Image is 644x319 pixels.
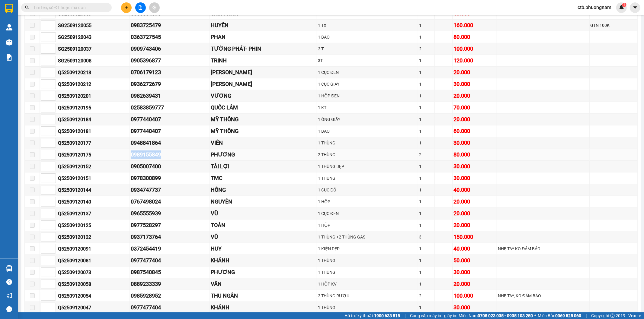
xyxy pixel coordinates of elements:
[459,312,533,319] span: Miền Nam
[419,116,434,123] div: 1
[318,128,417,134] div: 1 BAO
[131,80,209,88] div: 0936272679
[419,81,434,87] div: 1
[58,257,129,264] div: Q52509120081
[130,78,210,90] td: 0936272679
[318,81,417,87] div: 1 CỤC GIẤY
[131,162,209,171] div: 0905007400
[131,280,209,288] div: 0889233339
[419,222,434,229] div: 1
[419,234,434,240] div: 3
[130,220,210,231] td: 0977528297
[57,161,130,172] td: Q52509120152
[318,281,417,287] div: 1 HỘP KV
[453,150,496,159] div: 80.000
[210,55,317,67] td: TRINH
[58,45,129,53] div: SG2509120037
[131,92,209,100] div: 0982639431
[131,115,209,124] div: 0977440407
[33,4,104,11] input: Tìm tên, số ĐT hoặc mã đơn
[453,68,496,77] div: 20.000
[130,67,210,78] td: 0706179123
[419,245,434,252] div: 1
[58,116,129,123] div: Q52509120184
[318,140,417,146] div: 1 THÙNG
[419,210,434,217] div: 1
[318,304,417,311] div: 1 THÙNG
[211,233,316,241] div: VŨ
[453,174,496,182] div: 30.000
[211,45,316,53] div: TƯỜNG PHÁT- PHIN
[419,175,434,182] div: 1
[210,208,317,220] td: VŨ
[419,104,434,111] div: 1
[57,302,130,314] td: Q52509120047
[58,304,129,311] div: Q52509120047
[58,128,129,135] div: Q52509120181
[419,292,434,299] div: 2
[6,265,12,272] img: warehouse-icon
[318,69,417,76] div: 1 CỤC ĐEN
[318,22,417,29] div: 1 TX
[318,234,417,240] div: 1 THÙNG +2 THÙNG GAS
[211,115,316,124] div: MỸ THÔNG
[149,2,160,13] button: aim
[211,197,316,206] div: NGUYÊN
[130,43,210,55] td: 0909743406
[58,292,129,300] div: Q52509120054
[318,187,417,193] div: 1 CỤC ĐỎ
[453,186,496,194] div: 40.000
[419,281,434,287] div: 1
[58,269,129,276] div: Q52509120073
[57,208,130,220] td: Q52509120137
[453,115,496,124] div: 20.000
[318,57,417,64] div: 3T
[57,267,130,278] td: Q52509120073
[57,172,130,184] td: Q52509120151
[131,139,209,147] div: 0948841864
[210,137,317,149] td: VIỄN
[130,149,210,161] td: 0989155849
[210,31,317,43] td: PHAN
[318,198,417,205] div: 1 HỘP
[58,186,129,194] div: Q52509120144
[210,172,317,184] td: TMC
[211,221,316,229] div: TOÀN
[318,269,417,276] div: 1 THÙNG
[318,163,417,170] div: 1 THÙNG DẸP
[138,5,143,10] span: file-add
[57,184,130,196] td: Q52509120144
[453,303,496,312] div: 30.000
[211,33,316,41] div: PHAN
[130,290,210,302] td: 0985928952
[210,114,317,125] td: MỸ THÔNG
[210,90,317,102] td: VƯƠNG
[211,103,316,112] div: QUỐC LÂM
[453,45,496,53] div: 100.000
[211,280,316,288] div: VÂN
[210,302,317,314] td: KHÁNH
[58,57,129,65] div: SG2509120008
[6,39,12,46] img: warehouse-icon
[419,93,434,99] div: 1
[131,56,209,65] div: 0905396877
[419,46,434,52] div: 2
[121,2,132,13] button: plus
[453,197,496,206] div: 20.000
[374,313,400,318] strong: 1900 633 818
[419,269,434,276] div: 1
[210,78,317,90] td: DUY TRINH
[130,196,210,208] td: 0767498024
[453,256,496,265] div: 50.000
[211,21,316,30] div: HUYỀN
[131,150,209,159] div: 0989155849
[210,125,317,137] td: MỸ THÔNG
[419,128,434,134] div: 1
[57,90,130,102] td: Q52509120201
[453,268,496,276] div: 30.000
[210,267,317,278] td: PHƯƠNG
[57,78,130,90] td: Q52509120212
[211,303,316,312] div: KHÁNH
[211,150,316,159] div: PHƯƠNG
[131,209,209,218] div: 0965555939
